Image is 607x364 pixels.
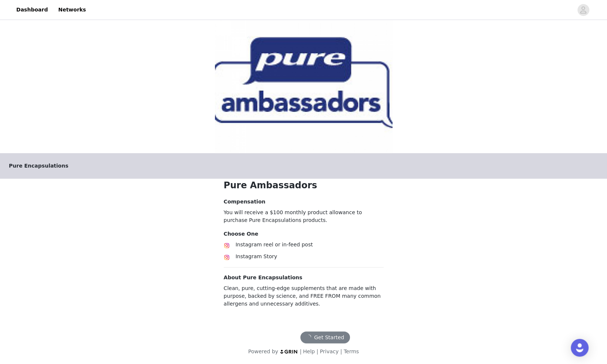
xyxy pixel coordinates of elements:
[303,348,315,354] a: Help
[224,230,384,238] h4: Choose One
[224,284,384,308] p: Clean, pure, cutting-edge supplements that are made with purpose, backed by science, and FREE FRO...
[300,348,301,354] span: |
[280,349,298,354] img: logo
[571,339,589,357] div: Open Intercom Messenger
[9,162,68,170] span: Pure Encapsulations
[580,4,587,16] div: avatar
[236,242,313,247] span: Instagram reel or in-feed post
[344,348,359,354] a: Terms
[320,348,339,354] a: Privacy
[316,348,318,354] span: |
[224,255,230,260] img: Instagram Icon
[54,1,90,18] a: Networks
[12,1,52,18] a: Dashboard
[215,20,392,153] img: campaign image
[340,348,342,354] span: |
[224,209,384,224] p: You will receive a $100 monthly product allowance to purchase Pure Encapsulations products.
[224,274,384,282] h4: About Pure Encapsulations
[236,253,277,259] span: Instagram Story
[224,179,384,192] h1: Pure Ambassadors
[224,198,384,206] h4: Compensation
[224,243,230,249] img: Instagram Icon
[248,348,278,354] span: Powered by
